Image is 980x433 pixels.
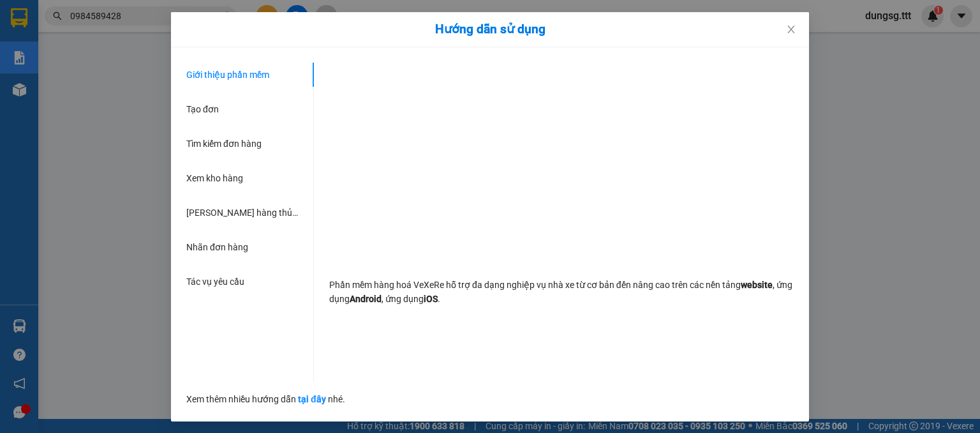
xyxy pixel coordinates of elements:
div: Xem thêm nhiều hướng dẫn nhé. [186,382,794,406]
div: Hướng dẫn sử dụng [186,22,794,36]
a: tại đây [298,394,326,404]
span: Nhãn đơn hàng [186,242,248,252]
strong: website [741,280,773,290]
span: Tìm kiếm đơn hàng [186,139,262,149]
span: [PERSON_NAME] hàng thủ công [186,208,314,218]
p: Phần mềm hàng hoá VeXeRe hỗ trợ đa dạng nghiệp vụ nhà xe từ cơ bản đến nâng cao trên các nền tảng... [329,278,794,306]
button: Close [773,12,809,48]
strong: Android [350,294,382,304]
iframe: YouTube video player [383,63,740,264]
span: close [786,24,796,34]
span: Tạo đơn [186,104,219,114]
span: Xem kho hàng [186,173,243,183]
span: Tác vụ yêu cầu [186,277,244,287]
span: Giới thiệu phần mềm [186,70,269,80]
strong: iOS [424,294,438,304]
